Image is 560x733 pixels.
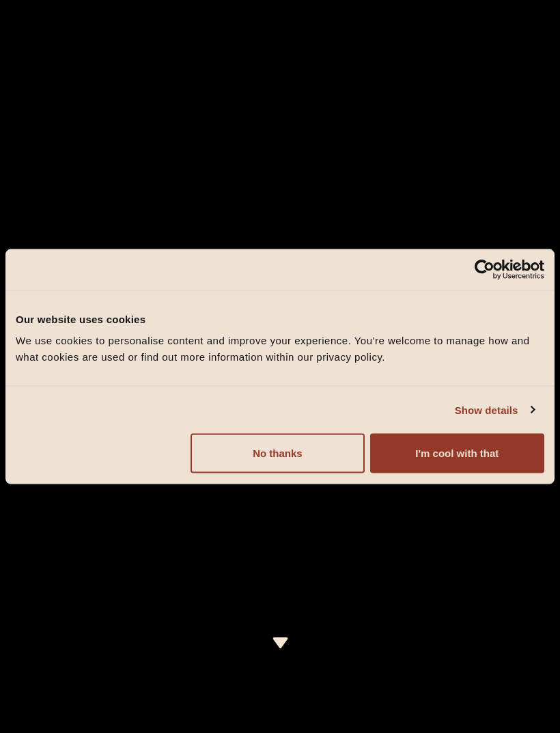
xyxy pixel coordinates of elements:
[191,434,365,473] button: No thanks
[16,333,544,365] div: We use cookies to personalise content and improve your experience. You're welcome to manage how a...
[455,402,534,418] a: Show details
[272,637,289,648] img: icon-dropdown-cream.svg
[370,434,544,473] button: I'm cool with that
[425,259,544,279] a: Usercentrics Cookiebot - opens in a new window
[16,311,544,327] div: Our website uses cookies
